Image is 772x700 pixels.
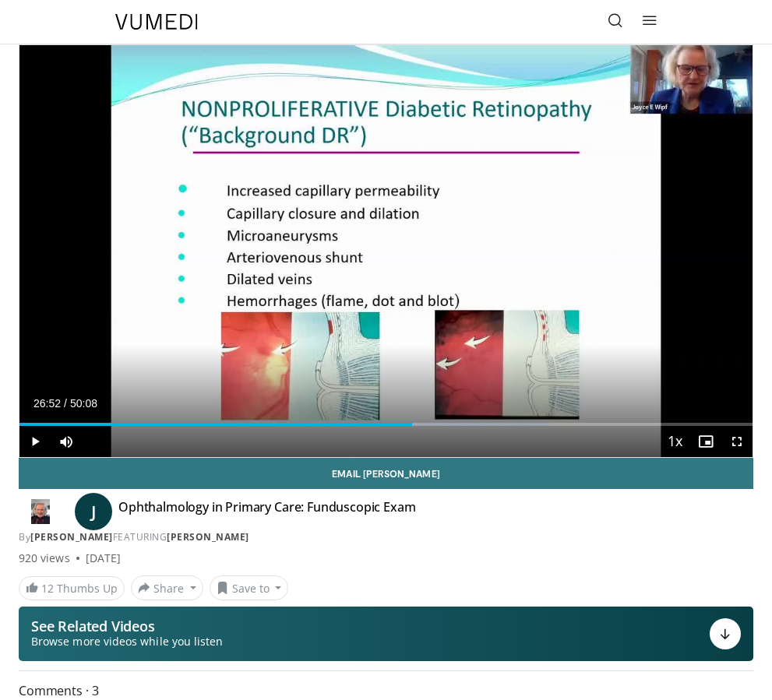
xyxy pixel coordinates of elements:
span: 12 [41,581,54,596]
a: Email [PERSON_NAME] [19,458,753,489]
button: Mute [51,426,82,457]
p: See Related Videos [31,618,223,634]
img: Dr. Joyce Wipf [19,499,62,524]
button: Share [131,575,203,600]
div: Progress Bar [19,423,753,426]
a: 12 Thumbs Up [19,576,125,600]
button: Enable picture-in-picture mode [690,426,721,457]
div: [DATE] [86,551,121,566]
span: 26:52 [33,397,61,410]
button: Save to [210,575,289,600]
a: J [75,493,112,530]
h4: Ophthalmology in Primary Care: Funduscopic Exam [118,499,415,524]
button: Fullscreen [721,426,753,457]
a: [PERSON_NAME] [30,530,113,543]
span: 920 views [19,551,70,566]
span: Browse more videos while you listen [31,634,223,649]
button: Play [19,426,51,457]
a: [PERSON_NAME] [167,530,249,543]
video-js: Video Player [19,45,753,457]
span: 50:08 [70,397,97,410]
button: Playback Rate [659,426,690,457]
span: / [64,397,67,410]
img: VuMedi Logo [115,14,198,30]
button: See Related Videos Browse more videos while you listen [19,607,753,661]
div: By FEATURING [19,530,753,544]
